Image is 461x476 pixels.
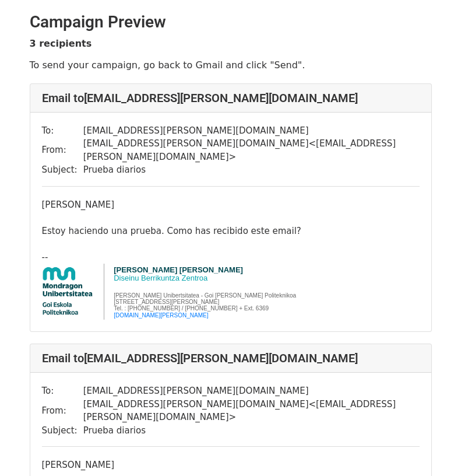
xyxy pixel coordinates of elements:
[42,163,83,177] td: Subject:
[114,305,269,311] span: Tel. : [PHONE_NUMBER] / [PHONE_NUMBER] + Ext. 6369
[83,384,420,398] td: [EMAIL_ADDRESS][PERSON_NAME][DOMAIN_NAME]
[42,252,48,262] span: --
[83,398,420,424] td: [EMAIL_ADDRESS][PERSON_NAME][DOMAIN_NAME] < [EMAIL_ADDRESS][PERSON_NAME][DOMAIN_NAME] >
[42,459,420,472] div: [PERSON_NAME]
[42,124,83,138] td: To:
[42,398,83,424] td: From:
[114,274,207,282] span: Diseinu Berrikuntza Zentroa
[114,265,243,274] span: [PERSON_NAME] [PERSON_NAME]
[83,163,420,177] td: Prueba diarios
[30,12,432,32] h2: Campaign Preview
[42,137,83,163] td: From:
[114,312,208,318] a: [DOMAIN_NAME][PERSON_NAME]
[114,292,296,299] span: [PERSON_NAME] Unibertsitatea - Goi [PERSON_NAME] Politeknikoa
[83,424,420,437] td: Prueba diarios
[42,351,420,365] h4: Email to [EMAIL_ADDRESS][PERSON_NAME][DOMAIN_NAME]
[42,384,83,398] td: To:
[42,91,420,105] h4: Email to [EMAIL_ADDRESS][PERSON_NAME][DOMAIN_NAME]
[83,137,420,163] td: [EMAIL_ADDRESS][PERSON_NAME][DOMAIN_NAME] < [EMAIL_ADDRESS][PERSON_NAME][DOMAIN_NAME] >
[42,198,420,212] div: [PERSON_NAME]
[30,59,432,71] p: To send your campaign, go back to Gmail and click "Send".
[42,424,83,437] td: Subject:
[114,299,219,305] span: [STREET_ADDRESS][PERSON_NAME]
[42,225,420,238] div: Estoy haciendo una prueba. Como has recibido este email?
[42,264,98,320] img: logo_berria
[83,124,420,138] td: [EMAIL_ADDRESS][PERSON_NAME][DOMAIN_NAME]
[30,38,92,49] strong: 3 recipients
